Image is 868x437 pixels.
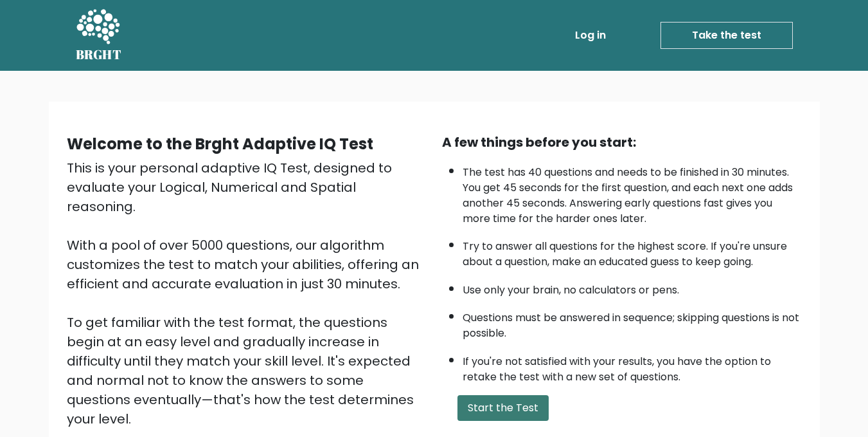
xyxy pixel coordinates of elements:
[463,232,802,270] li: Try to answer all questions for the highest score. If you're unsure about a question, make an edu...
[76,5,122,66] a: BRGHT
[660,22,793,49] a: Take the test
[463,304,802,341] li: Questions must be answered in sequence; skipping questions is not possible.
[570,23,611,48] a: Log in
[463,276,802,298] li: Use only your brain, no calculators or pens.
[67,133,373,154] b: Welcome to the Brght Adaptive IQ Test
[442,133,802,152] div: A few things before you start:
[76,47,122,62] h5: BRGHT
[463,158,802,227] li: The test has 40 questions and needs to be finished in 30 minutes. You get 45 seconds for the firs...
[463,348,802,385] li: If you're not satisfied with your results, you have the option to retake the test with a new set ...
[457,395,549,421] button: Start the Test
